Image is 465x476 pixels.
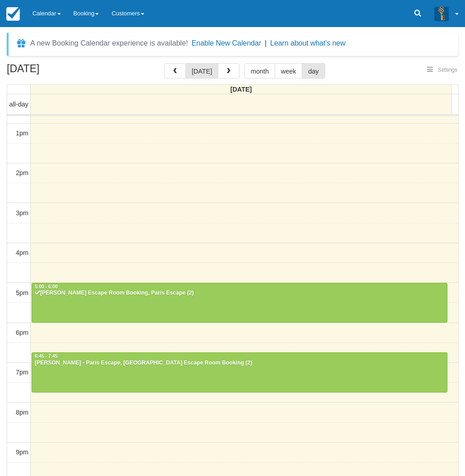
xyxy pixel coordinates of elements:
a: 6:45 - 7:45[PERSON_NAME] - Paris Escape, [GEOGRAPHIC_DATA] Escape Room Booking (2) [32,352,447,392]
div: A new Booking Calendar experience is available! [30,38,188,49]
span: Settings [438,67,457,73]
h2: [DATE] [7,63,121,80]
span: 1pm [16,129,28,137]
span: [DATE] [230,86,252,93]
a: 5:00 - 6:00[PERSON_NAME] Escape Room Booking, Paris Escape (2) [32,283,447,323]
div: [PERSON_NAME] - Paris Escape, [GEOGRAPHIC_DATA] Escape Room Booking (2) [34,360,445,367]
span: 9pm [16,448,28,456]
span: 4pm [16,249,28,256]
button: day [302,63,325,79]
span: | [265,39,267,47]
button: Settings [422,64,463,77]
a: Learn about what's new [270,39,345,47]
button: month [244,63,275,79]
button: Enable New Calendar [192,39,261,48]
span: 5:00 - 6:00 [35,284,58,289]
span: 5pm [16,289,28,296]
span: 8pm [16,409,28,416]
span: 6:45 - 7:45 [35,354,58,359]
span: all-day [9,101,28,108]
span: 7pm [16,369,28,376]
button: [DATE] [185,63,218,79]
span: 3pm [16,209,28,217]
img: checkfront-main-nav-mini-logo.png [6,7,20,21]
img: A3 [434,6,449,21]
button: week [275,63,303,79]
span: 6pm [16,329,28,336]
span: 2pm [16,169,28,176]
div: [PERSON_NAME] Escape Room Booking, Paris Escape (2) [34,290,445,297]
